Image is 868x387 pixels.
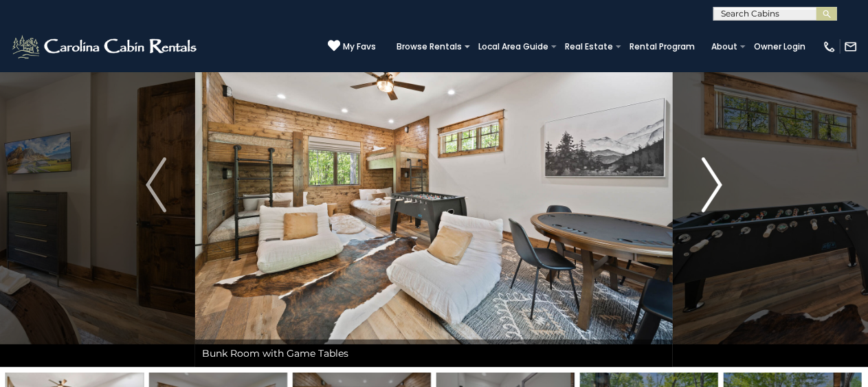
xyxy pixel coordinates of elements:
div: Bunk Room with Game Tables [195,340,673,367]
a: Rental Program [623,37,702,56]
a: Browse Rentals [390,37,469,56]
a: Local Area Guide [471,37,555,56]
img: arrow [702,157,722,212]
a: My Favs [328,39,376,54]
img: phone-regular-white.png [823,40,836,54]
img: White-1-2.png [10,33,201,60]
a: Real Estate [558,37,620,56]
a: About [704,37,744,56]
img: arrow [146,157,166,212]
button: Next [673,3,751,367]
span: My Favs [343,41,376,53]
img: mail-regular-white.png [844,40,858,54]
a: Owner Login [747,37,812,56]
button: Previous [117,3,195,367]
